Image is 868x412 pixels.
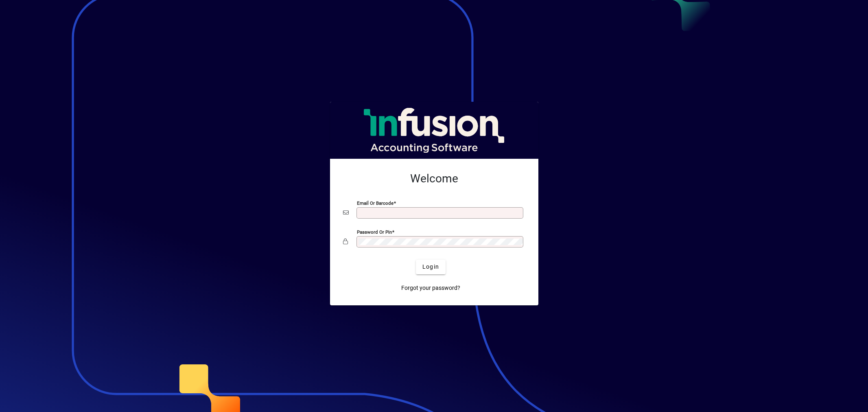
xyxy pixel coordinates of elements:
[343,172,525,186] h2: Welcome
[357,200,394,206] mat-label: Email or Barcode
[422,263,439,271] span: Login
[416,260,446,274] button: Login
[401,284,460,292] span: Forgot your password?
[357,229,392,234] mat-label: Password or Pin
[398,281,464,296] a: Forgot your password?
